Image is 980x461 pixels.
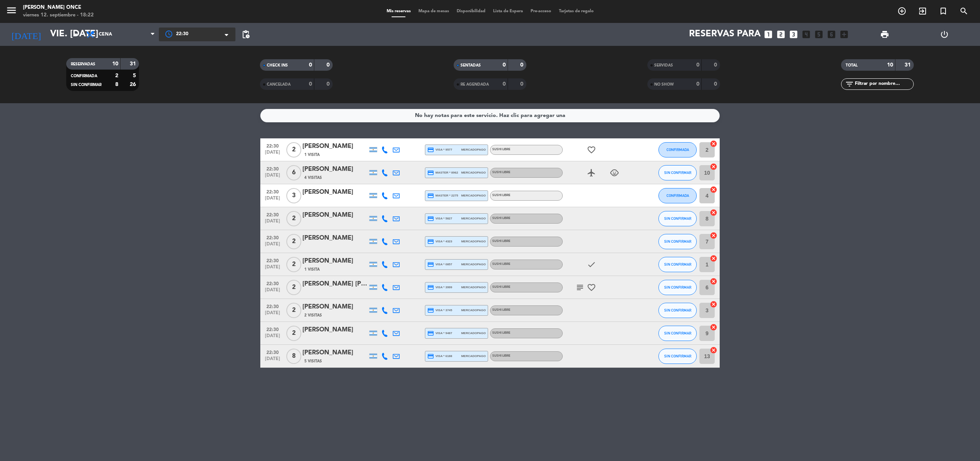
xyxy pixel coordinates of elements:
span: SIN CONFIRMAR [664,262,691,266]
span: Lista de Espera [489,9,527,13]
span: Mis reservas [383,9,415,13]
span: visa * 6188 [427,353,452,360]
span: 22:30 [263,164,282,173]
span: [DATE] [263,333,282,342]
i: cancel [710,323,717,331]
strong: 31 [130,61,137,67]
button: SIN CONFIRMAR [658,280,697,295]
span: SIN CONFIRMAR [664,354,691,358]
span: Sushi libre [492,286,510,289]
span: RESERVADAS [71,62,95,66]
button: SIN CONFIRMAR [658,165,697,180]
span: [DATE] [263,196,282,205]
i: add_circle_outline [897,6,906,16]
button: SIN CONFIRMAR [658,257,697,272]
span: mercadopago [461,147,486,152]
div: LOG OUT [915,23,974,46]
i: credit_card [427,353,434,360]
i: credit_card [427,169,434,176]
div: [PERSON_NAME] [302,325,367,335]
span: [DATE] [263,265,282,273]
i: looks_6 [826,29,836,39]
input: Filtrar por nombre... [854,80,913,88]
span: 22:30 [263,187,282,196]
strong: 8 [115,82,118,87]
span: visa * 0857 [427,261,452,268]
span: 22:30 [263,141,282,150]
span: SENTADAS [461,63,481,67]
span: [DATE] [263,356,282,365]
span: visa * 3999 [427,284,452,291]
span: Sushi libre [492,171,510,174]
button: SIN CONFIRMAR [658,234,697,249]
span: visa * 3745 [427,307,452,314]
span: Sushi libre [492,308,510,312]
strong: 0 [327,62,331,68]
div: [PERSON_NAME] [302,210,367,220]
span: SERVIDAS [654,63,673,67]
i: credit_card [427,146,434,153]
span: SIN CONFIRMAR [664,331,691,335]
span: 22:30 [263,325,282,333]
span: SIN CONFIRMAR [664,285,691,289]
div: [PERSON_NAME] [302,233,367,243]
span: mercadopago [461,262,486,267]
strong: 0 [520,62,525,68]
span: TOTAL [846,63,857,67]
strong: 0 [714,62,719,68]
span: 6 [286,165,301,180]
span: CONFIRMADA [71,74,97,78]
i: cancel [710,163,717,170]
span: visa * 9487 [427,330,452,337]
span: mercadopago [461,308,486,313]
span: Sushi libre [492,240,510,243]
span: 22:30 [263,256,282,265]
span: mercadopago [461,193,486,198]
i: cancel [710,278,717,285]
div: [PERSON_NAME] [302,302,367,312]
strong: 0 [309,62,312,68]
span: [DATE] [263,287,282,296]
span: SIN CONFIRMAR [71,83,101,87]
span: mercadopago [461,285,486,290]
i: cancel [710,209,717,216]
span: 1 Visita [304,152,320,158]
span: print [880,30,889,39]
i: subject [575,283,585,292]
span: SIN CONFIRMAR [664,239,691,243]
strong: 0 [503,81,506,87]
button: SIN CONFIRMAR [658,326,697,341]
button: CONFIRMADA [658,142,697,157]
strong: 0 [696,62,699,68]
div: [PERSON_NAME] [302,141,367,151]
span: 2 [286,142,301,157]
div: [PERSON_NAME] [302,348,367,358]
span: RE AGENDADA [461,83,489,86]
span: master * 2275 [427,192,458,199]
i: looks_5 [814,29,824,39]
span: SIN CONFIRMAR [664,216,691,221]
i: check [587,260,596,269]
span: Sushi libre [492,217,510,220]
i: credit_card [427,261,434,268]
span: CHECK INS [267,63,288,67]
button: SIN CONFIRMAR [658,303,697,318]
i: credit_card [427,192,434,199]
strong: 0 [696,81,699,87]
i: turned_in_not [939,6,948,16]
span: 2 [286,257,301,272]
span: mercadopago [461,331,486,336]
div: [PERSON_NAME] [PERSON_NAME] [302,279,367,289]
i: cancel [710,186,717,193]
i: arrow_drop_down [71,30,80,39]
i: cancel [710,300,717,308]
div: [PERSON_NAME] [302,164,367,174]
i: looks_one [763,29,773,39]
strong: 0 [714,81,719,87]
i: credit_card [427,215,434,222]
span: visa * 9577 [427,146,452,153]
span: 2 [286,211,301,226]
i: exit_to_app [918,6,927,16]
div: [PERSON_NAME] Once [23,4,94,11]
span: Sushi libre [492,354,510,357]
